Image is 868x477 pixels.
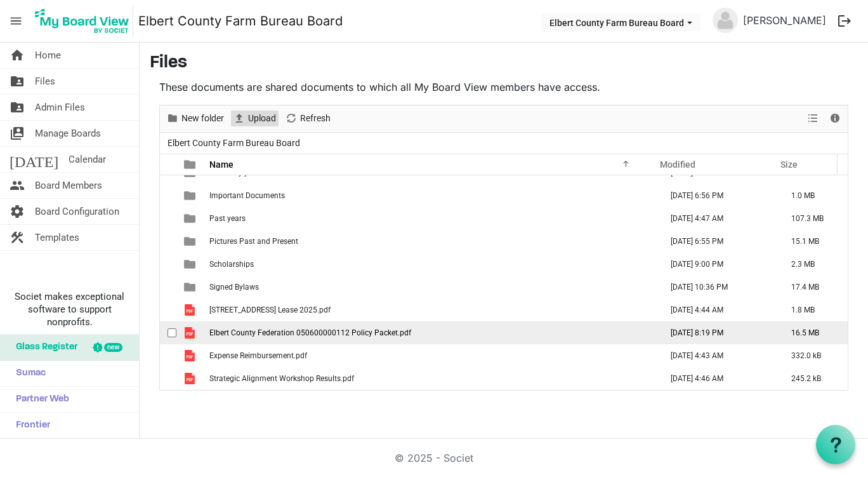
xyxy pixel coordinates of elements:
[176,344,206,367] td: is template cell column header type
[160,276,176,299] td: checkbox
[280,105,335,132] div: Refresh
[138,8,343,34] a: Elbert County Farm Bureau Board
[209,159,233,170] span: Name
[660,159,695,170] span: Modified
[10,147,58,172] span: [DATE]
[778,184,848,207] td: 1.0 MB is template cell column header Size
[209,168,259,177] span: Grants by year
[35,121,101,146] span: Manage Boards
[738,8,831,33] a: [PERSON_NAME]
[10,387,69,412] span: Partner Web
[657,230,778,253] td: April 14, 2025 6:55 PM column header Modified
[778,253,848,276] td: 2.3 MB is template cell column header Size
[780,159,798,170] span: Size
[35,199,119,224] span: Board Configuration
[10,413,50,438] span: Frontier
[778,230,848,253] td: 15.1 MB is template cell column header Size
[657,299,778,321] td: February 28, 2025 4:44 AM column header Modified
[10,173,25,198] span: people
[10,225,25,250] span: construction
[206,184,657,207] td: Important Documents is template cell column header Name
[180,111,225,126] span: New folder
[176,184,206,207] td: is template cell column header type
[160,184,176,207] td: checkbox
[209,260,254,269] span: Scholarships
[657,344,778,367] td: February 28, 2025 4:43 AM column header Modified
[160,299,176,321] td: checkbox
[176,253,206,276] td: is template cell column header type
[778,299,848,321] td: 1.8 MB is template cell column header Size
[160,207,176,230] td: checkbox
[160,367,176,390] td: checkbox
[206,367,657,390] td: Strategic Alignment Workshop Results.pdf is template cell column header Name
[176,367,206,390] td: is template cell column header type
[35,43,61,68] span: Home
[827,111,844,126] button: Details
[160,321,176,344] td: checkbox
[778,276,848,299] td: 17.4 MB is template cell column header Size
[657,184,778,207] td: April 14, 2025 6:56 PM column header Modified
[10,199,25,224] span: settings
[778,344,848,367] td: 332.0 kB is template cell column header Size
[206,230,657,253] td: Pictures Past and Present is template cell column header Name
[176,276,206,299] td: is template cell column header type
[206,321,657,344] td: Elbert County Federation 050600000112 Policy Packet.pdf is template cell column header Name
[150,53,858,74] h3: Files
[778,367,848,390] td: 245.2 kB is template cell column header Size
[228,105,280,132] div: Upload
[657,253,778,276] td: February 14, 2025 9:00 PM column header Modified
[231,111,279,126] button: Upload
[164,111,227,126] button: New folder
[209,306,331,314] span: [STREET_ADDRESS] Lease 2025.pdf
[831,8,858,34] button: logout
[209,214,246,223] span: Past years
[206,276,657,299] td: Signed Bylaws is template cell column header Name
[35,225,79,250] span: Templates
[159,79,848,95] p: These documents are shared documents to which all My Board View members have access.
[176,207,206,230] td: is template cell column header type
[206,207,657,230] td: Past years is template cell column header Name
[176,321,206,344] td: is template cell column header type
[299,111,332,126] span: Refresh
[10,121,25,146] span: switch_account
[657,321,778,344] td: September 02, 2025 8:19 PM column header Modified
[541,13,700,31] button: Elbert County Farm Bureau Board dropdownbutton
[160,230,176,253] td: checkbox
[778,321,848,344] td: 16.5 MB is template cell column header Size
[209,328,411,337] span: Elbert County Federation 050600000112 Policy Packet.pdf
[247,111,277,126] span: Upload
[104,343,122,352] div: new
[35,173,102,198] span: Board Members
[35,69,55,94] span: Files
[10,335,77,360] span: Glass Register
[10,43,25,68] span: home
[824,105,846,132] div: Details
[206,344,657,367] td: Expense Reimbursement.pdf is template cell column header Name
[160,344,176,367] td: checkbox
[657,367,778,390] td: February 28, 2025 4:46 AM column header Modified
[209,351,307,360] span: Expense Reimbursement.pdf
[209,283,259,292] span: Signed Bylaws
[778,207,848,230] td: 107.3 MB is template cell column header Size
[805,111,820,126] button: View dropdownbutton
[657,276,778,299] td: July 30, 2023 10:36 PM column header Modified
[35,95,85,120] span: Admin Files
[283,111,333,126] button: Refresh
[176,299,206,321] td: is template cell column header type
[176,230,206,253] td: is template cell column header type
[160,253,176,276] td: checkbox
[209,191,285,200] span: Important Documents
[165,135,303,151] span: Elbert County Farm Bureau Board
[209,374,354,383] span: Strategic Alignment Workshop Results.pdf
[69,147,106,172] span: Calendar
[162,105,228,132] div: New folder
[10,361,46,386] span: Sumac
[10,69,25,94] span: folder_shared
[206,253,657,276] td: Scholarships is template cell column header Name
[209,237,298,246] span: Pictures Past and Present
[31,5,133,37] img: My Board View Logo
[395,452,473,464] a: © 2025 - Societ
[31,5,138,37] a: My Board View Logo
[657,207,778,230] td: February 28, 2025 4:47 AM column header Modified
[10,95,25,120] span: folder_shared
